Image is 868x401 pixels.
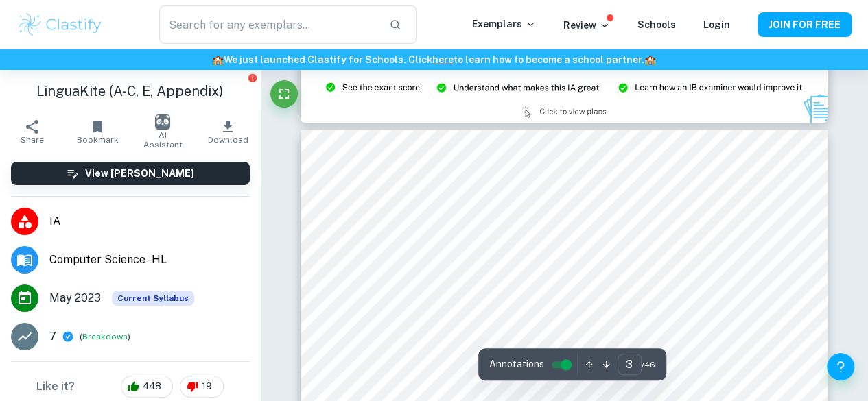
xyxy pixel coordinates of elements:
h6: View [PERSON_NAME] [85,166,194,181]
button: Help and Feedback [827,353,854,380]
img: AI Assistant [155,114,170,130]
img: Clastify logo [16,11,104,38]
span: Annotations [489,357,544,372]
span: 🏫 [644,54,656,65]
span: IA [49,213,250,230]
a: Login [703,19,730,30]
span: 🏫 [212,54,224,65]
span: AI Assistant [139,130,187,149]
button: Breakdown [82,330,128,343]
span: ( ) [80,330,130,343]
p: Exemplars [472,16,536,32]
h6: Like it? [36,378,75,395]
div: 448 [121,376,173,398]
span: Current Syllabus [112,291,194,306]
button: Report issue [248,73,258,83]
span: Share [21,135,44,145]
span: Computer Science - HL [49,252,250,268]
span: / 46 [642,359,655,371]
div: This exemplar is based on the current syllabus. Feel free to refer to it for inspiration/ideas wh... [112,291,194,306]
button: Fullscreen [270,80,298,108]
button: JOIN FOR FREE [758,12,852,37]
span: Download [208,135,248,145]
a: Schools [637,19,676,30]
input: Search for any exemplars... [159,5,379,44]
button: Bookmark [65,112,130,151]
img: Ad [301,45,828,123]
p: 7 [49,328,56,345]
button: View [PERSON_NAME] [11,162,250,185]
span: May 2023 [49,290,101,306]
button: Download [196,112,261,151]
h6: We just launched Clastify for Schools. Click to learn how to become a school partner. [3,52,865,67]
span: Bookmark [77,135,119,145]
a: here [432,54,454,65]
span: 19 [194,380,220,393]
div: 19 [180,376,224,398]
span: 448 [135,380,169,393]
button: AI Assistant [130,112,196,151]
p: Review [563,18,610,33]
h1: LinguaKite (A-C, E, Appendix) [11,81,250,101]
